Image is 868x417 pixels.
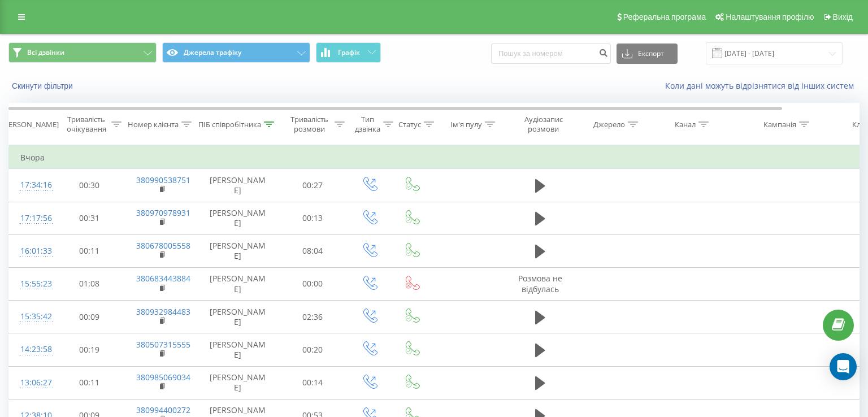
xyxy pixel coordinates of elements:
td: [PERSON_NAME] [198,234,277,267]
div: Статус [398,120,421,129]
span: Розмова не відбулась [518,273,562,294]
td: 00:09 [54,301,125,333]
button: Всі дзвінки [8,42,157,63]
a: 380683443884 [136,273,190,284]
button: Джерела трафіку [162,42,310,63]
td: [PERSON_NAME] [198,169,277,202]
td: 00:20 [277,333,348,366]
td: 00:27 [277,169,348,202]
td: 02:36 [277,301,348,333]
span: Графік [338,49,360,57]
span: Реферальна програма [623,12,706,21]
td: 00:11 [54,234,125,267]
div: Канал [675,120,696,129]
td: [PERSON_NAME] [198,202,277,234]
td: 01:08 [54,267,125,300]
td: 08:04 [277,234,348,267]
span: Всі дзвінки [27,48,64,57]
div: 17:34:16 [20,174,43,196]
button: Графік [316,42,381,63]
button: Експорт [617,44,678,64]
div: ПІБ співробітника [198,120,261,129]
td: [PERSON_NAME] [198,333,277,366]
a: Коли дані можуть відрізнятися вiд інших систем [665,80,860,91]
input: Пошук за номером [491,44,611,64]
td: 00:19 [54,333,125,366]
span: Вихід [833,12,853,21]
span: Налаштування профілю [726,12,814,21]
div: 16:01:33 [20,240,43,262]
a: 380994400272 [136,405,190,415]
div: 15:35:42 [20,306,43,328]
div: Кампанія [763,120,796,129]
div: Джерело [593,120,625,129]
td: [PERSON_NAME] [198,366,277,399]
div: 15:55:23 [20,273,43,295]
div: Тривалість розмови [287,115,332,134]
td: [PERSON_NAME] [198,267,277,300]
div: Тривалість очікування [64,115,108,134]
a: 380970978931 [136,207,190,218]
div: Аудіозапис розмови [516,115,571,134]
div: 14:23:58 [20,338,43,360]
div: Open Intercom Messenger [830,353,857,380]
div: Тип дзвінка [355,115,380,134]
a: 380678005558 [136,240,190,251]
a: 380932984483 [136,306,190,317]
td: 00:11 [54,366,125,399]
td: 00:00 [277,267,348,300]
div: Номер клієнта [128,120,179,129]
div: 17:17:56 [20,207,43,229]
td: 00:30 [54,169,125,202]
td: 00:13 [277,202,348,234]
button: Скинути фільтри [8,81,79,91]
div: 13:06:27 [20,372,43,394]
td: 00:31 [54,202,125,234]
a: 380990538751 [136,175,190,185]
div: Ім'я пулу [450,120,482,129]
td: 00:14 [277,366,348,399]
div: [PERSON_NAME] [2,120,59,129]
a: 380985069034 [136,372,190,383]
a: 380507315555 [136,339,190,350]
td: [PERSON_NAME] [198,301,277,333]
